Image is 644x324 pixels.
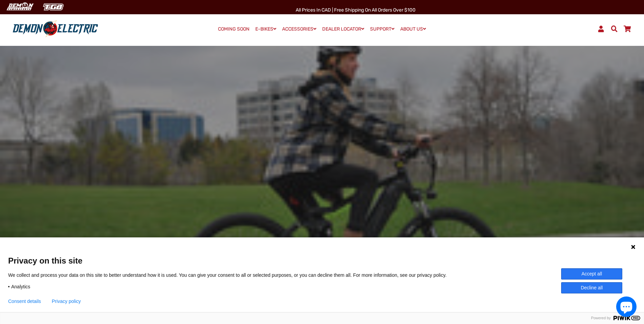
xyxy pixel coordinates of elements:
[368,24,397,34] a: SUPPORT
[52,299,81,304] a: Privacy policy
[296,7,416,13] span: All Prices in CAD | Free shipping on all orders over $100
[561,282,622,293] button: Decline all
[588,316,613,320] span: Powered by
[561,268,622,280] button: Accept all
[39,1,67,13] img: TGB Canada
[10,20,100,38] img: Demon Electric logo
[3,1,36,13] img: Demon Electric
[11,284,30,290] span: Analytics
[614,296,639,319] inbox-online-store-chat: Shopify online store chat
[398,24,428,34] a: ABOUT US
[320,24,367,34] a: DEALER LOCATOR
[8,272,457,278] p: We collect and process your data on this site to better understand how it is used. You can give y...
[8,256,636,266] span: Privacy on this site
[280,24,319,34] a: ACCESSORIES
[8,299,41,304] button: Consent details
[216,24,252,34] a: COMING SOON
[253,24,279,34] a: E-BIKES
